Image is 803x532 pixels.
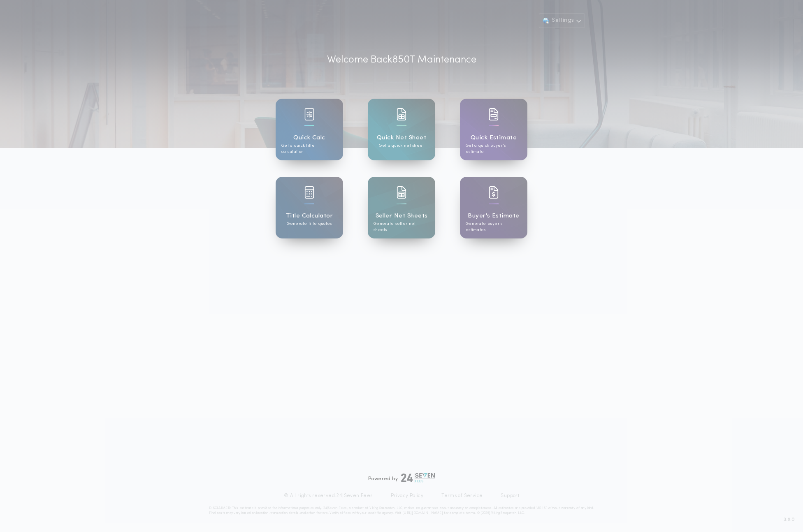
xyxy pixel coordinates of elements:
h1: Quick Net Sheet [377,133,426,143]
img: card icon [304,186,314,199]
img: card icon [489,108,499,120]
a: card iconQuick Net SheetGet a quick net sheet [368,99,435,160]
a: card iconQuick EstimateGet a quick buyer's estimate [460,99,527,160]
img: card icon [397,108,406,120]
p: Generate buyer's estimates [466,221,522,233]
div: Powered by [368,473,435,483]
h1: Quick Estimate [471,133,517,143]
h1: Seller Net Sheets [376,211,428,221]
a: [URL][DOMAIN_NAME] [402,511,443,515]
h1: Quick Calc [293,133,325,143]
p: Generate seller net sheets [374,221,429,233]
p: Get a quick title calculation [281,143,337,155]
a: Privacy Policy [391,493,424,499]
p: © All rights reserved. 24|Seven Fees [284,493,373,499]
img: logo [401,473,435,483]
button: Settings [539,13,585,28]
img: card icon [489,186,499,199]
p: Generate title quotes [287,221,332,227]
p: Welcome Back 850T Maintenance [327,53,476,67]
a: card iconQuick CalcGet a quick title calculation [276,99,343,160]
span: 3.8.0 [784,516,795,523]
h1: Title Calculator [286,211,333,221]
p: Get a quick buyer's estimate [466,143,522,155]
h1: Buyer's Estimate [468,211,519,221]
img: card icon [397,186,406,199]
a: card iconSeller Net SheetsGenerate seller net sheets [368,177,435,238]
p: DISCLAIMER: This estimate is provided for informational purposes only. 24|Seven Fees, a product o... [209,506,594,516]
a: card iconTitle CalculatorGenerate title quotes [276,177,343,238]
a: Support [501,493,519,499]
a: Terms of Service [441,493,483,499]
a: card iconBuyer's EstimateGenerate buyer's estimates [460,177,527,238]
img: user avatar [542,16,550,25]
p: Get a quick net sheet [379,143,424,149]
img: card icon [304,108,314,120]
